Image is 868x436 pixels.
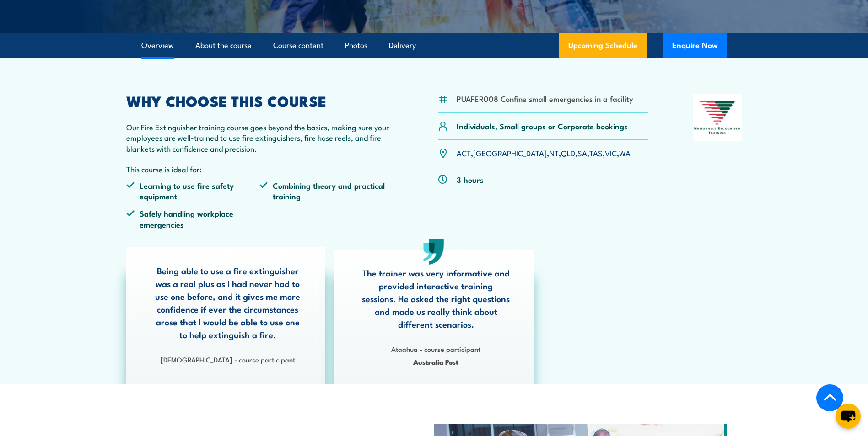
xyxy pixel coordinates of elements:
a: QLD [561,147,575,158]
strong: [DEMOGRAPHIC_DATA] - course participant [161,354,295,364]
li: Combining theory and practical training [259,180,393,202]
a: Overview [141,33,174,58]
p: , , , , , , , [457,148,631,158]
p: 3 hours [457,174,484,185]
p: Being able to use a fire extinguisher was a real plus as I had never had to use one before, and i... [153,264,302,341]
a: About the course [195,33,252,58]
a: ACT [457,147,471,158]
a: Course content [273,33,323,58]
a: Delivery [389,33,416,58]
a: VIC [605,147,617,158]
p: The trainer was very informative and provided interactive training sessions. He asked the right q... [361,266,511,330]
img: Nationally Recognised Training logo. [693,94,742,141]
h2: WHY CHOOSE THIS COURSE [126,94,394,107]
p: Our Fire Extinguisher training course goes beyond the basics, making sure your employees are well... [126,122,394,154]
a: Upcoming Schedule [559,33,647,58]
a: Photos [345,33,367,58]
p: Individuals, Small groups or Corporate bookings [457,121,628,131]
a: WA [619,147,631,158]
a: NT [549,147,559,158]
li: Learning to use fire safety equipment [126,180,260,202]
li: Safely handling workplace emergencies [126,208,260,229]
p: This course is ideal for: [126,164,394,174]
button: Enquire Now [663,33,727,58]
a: SA [577,147,587,158]
span: Australia Post [361,356,511,367]
a: TAS [589,147,603,158]
strong: Ataahua - course participant [391,344,480,354]
li: PUAFER008 Confine small emergencies in a facility [457,93,633,104]
button: chat-button [836,404,861,429]
a: [GEOGRAPHIC_DATA] [473,147,547,158]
